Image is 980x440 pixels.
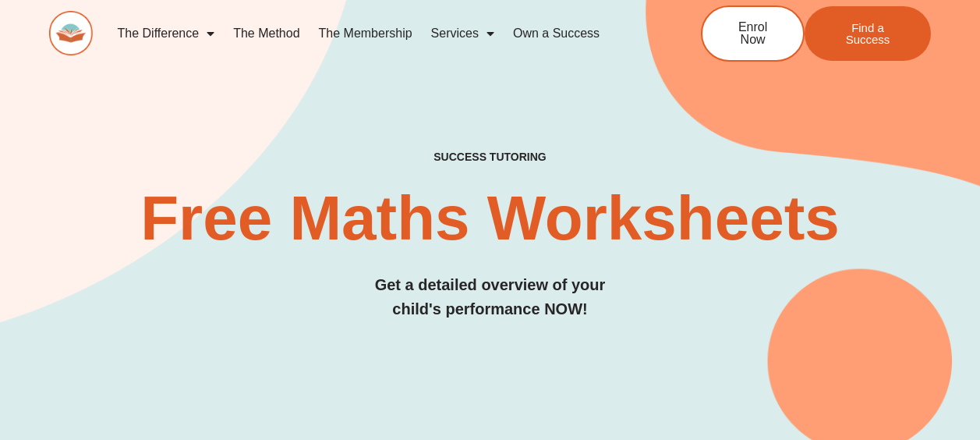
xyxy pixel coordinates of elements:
a: Services [422,16,504,51]
nav: Menu [108,16,651,51]
a: The Method [224,16,309,51]
span: Find a Success [828,22,907,45]
h2: Free Maths Worksheets​ [49,187,931,250]
a: The Difference [108,16,225,51]
span: Enrol Now [726,21,780,46]
a: Enrol Now [701,5,805,62]
a: Find a Success [805,6,931,61]
a: The Membership [310,16,422,51]
a: Own a Success [504,16,609,51]
h4: SUCCESS TUTORING​ [49,151,931,164]
h3: Get a detailed overview of your child's performance NOW! [49,273,931,321]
